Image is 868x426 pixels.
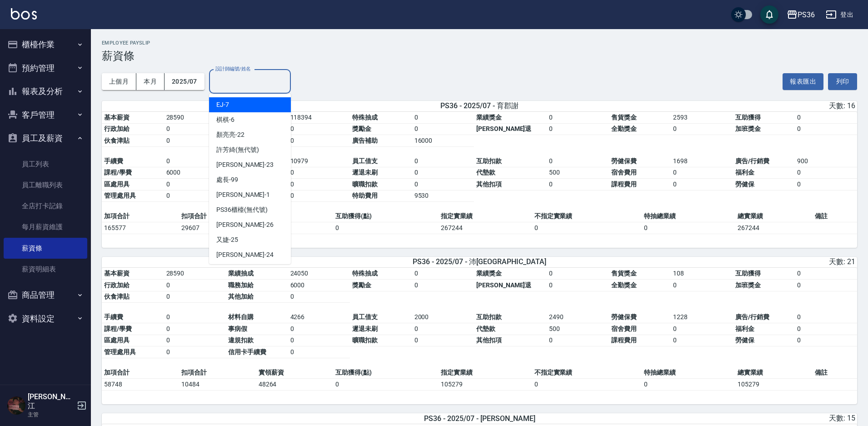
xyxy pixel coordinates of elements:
span: 課程/學費 [104,169,132,176]
button: 列印 [828,73,857,90]
span: 許芳綺 [216,145,235,155]
a: 每月薪資維護 [4,216,87,237]
td: 0 [164,346,226,358]
span: PS36 - 2025/07 - 沛[GEOGRAPHIC_DATA] [413,257,546,267]
td: 2593 [671,112,733,124]
span: 行政加給 [104,125,130,132]
td: 267244 [735,222,813,234]
td: 0 [164,155,226,167]
td: 500 [547,323,609,335]
td: 0 [795,280,857,291]
td: 118394 [288,112,350,124]
button: 登出 [822,6,857,23]
span: 加班獎金 [735,125,761,132]
a: 員工離職列表 [4,175,87,195]
td: 0 [547,179,609,190]
td: 0 [288,179,350,190]
span: 互助獲得 [735,114,761,121]
span: 曠職扣款 [352,336,378,344]
span: 勞健保 [735,336,754,344]
button: 2025/07 [165,73,205,90]
td: 實領薪資 [256,367,334,379]
td: 0 [288,335,350,346]
td: 0 [671,280,733,291]
span: 特殊抽成 [352,270,378,277]
td: 0 [547,335,609,346]
div: -7 [209,97,291,112]
span: PS36 - 2025/07 - [PERSON_NAME] [424,414,535,423]
td: 267244 [439,222,532,234]
table: a dense table [102,112,857,211]
span: 業績獎金 [476,270,502,277]
td: 500 [547,167,609,179]
span: 手續費 [104,157,123,165]
td: 0 [164,135,226,147]
div: -1 [209,187,291,202]
span: 業績抽成 [228,270,254,277]
a: 員工列表 [4,154,87,175]
button: 客戶管理 [4,103,87,127]
div: PS36 [798,9,815,20]
span: 行政加給 [104,281,130,289]
td: 0 [671,167,733,179]
td: 0 [412,123,474,135]
td: 2490 [547,311,609,323]
span: 宿舍費用 [611,169,637,176]
td: 0 [795,167,857,179]
td: 0 [547,280,609,291]
button: PS36 [783,5,818,24]
td: 6000 [288,280,350,291]
div: 天數: 16 [607,101,855,111]
span: 其他扣項 [476,180,502,188]
span: 獎勵金 [352,125,371,132]
td: 0 [288,123,350,135]
span: 區處用具 [104,180,130,188]
span: 職務加給 [228,281,254,289]
td: 2000 [412,311,474,323]
button: 資料設定 [4,307,87,331]
span: 伙食津貼 [104,293,130,300]
td: 特抽總業績 [642,367,735,379]
td: 0 [412,323,474,335]
td: 16000 [412,135,474,147]
td: 0 [412,112,474,124]
td: 互助獲得(點) [333,367,438,379]
span: PS36 - 2025/07 - 育郡謝 [440,101,519,111]
td: 105279 [735,378,813,390]
td: 0 [795,323,857,335]
td: 0 [288,346,350,358]
img: Person [7,396,25,415]
td: 0 [642,222,735,234]
div: -99 [209,172,291,187]
span: 其他扣項 [476,336,502,344]
td: 0 [288,135,350,147]
td: 58748 [102,378,179,390]
td: 0 [547,123,609,135]
td: 24050 [288,268,350,280]
span: 代墊款 [476,169,495,176]
td: 0 [547,268,609,280]
button: 員工及薪資 [4,126,87,150]
td: 備註 [813,210,857,222]
td: 0 [795,112,857,124]
span: 又婕 [216,235,229,245]
td: 48264 [256,378,334,390]
p: 主管 [28,411,74,419]
td: 6000 [164,167,226,179]
td: 135970 [256,222,334,234]
div: (無代號) [209,142,291,157]
span: 福利金 [735,169,754,176]
td: 總實業績 [735,210,813,222]
span: [PERSON_NAME]退 [476,125,531,132]
td: 0 [412,280,474,291]
div: 天數: 21 [607,257,855,267]
button: save [760,5,778,24]
td: 0 [164,291,226,303]
td: 不指定實業績 [532,367,642,379]
td: 0 [333,378,438,390]
span: 勞健保 [735,180,754,188]
span: 代墊款 [476,325,495,332]
td: 0 [795,311,857,323]
span: 員工借支 [352,313,378,321]
td: 0 [288,167,350,179]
